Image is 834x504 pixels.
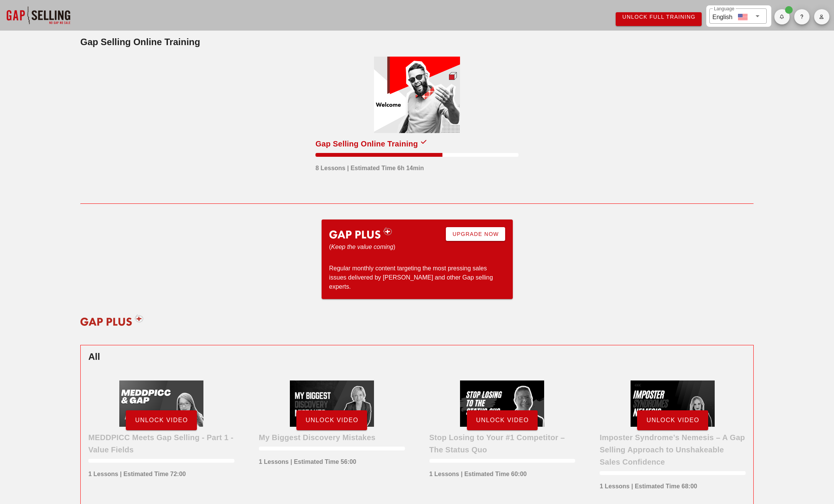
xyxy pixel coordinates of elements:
span: Unlock Full Training [622,14,696,20]
img: gap-plus-logo-red.svg [75,309,148,332]
div: Imposter Syndrome’s Nemesis – A Gap Selling Approach to Unshakeable Sales Confidence [600,431,746,468]
span: Unlock Video [476,417,529,424]
span: Upgrade Now [452,231,499,237]
i: Keep the value coming [331,244,393,250]
div: 8 Lessons | Estimated Time 6h 14min [315,160,424,173]
button: Unlock Video [637,410,708,430]
span: Badge [785,6,793,14]
div: Gap Selling Online Training [315,138,418,150]
span: Unlock Video [305,417,358,424]
button: Unlock Video [467,410,538,430]
div: MEDDPICC Meets Gap Selling - Part 1 - Value Fields [88,431,234,456]
img: gap-plus-logo.svg [324,221,397,244]
div: Stop Losing to Your #1 Competitor – The Status Quo [429,431,576,456]
div: 1 Lessons | Estimated Time 72:00 [88,466,186,479]
div: LanguageEnglish [709,8,767,24]
div: English [712,11,732,22]
div: Regular monthly content targeting the most pressing sales issues delivered by [PERSON_NAME] and o... [329,264,505,291]
label: Language [714,6,734,12]
div: 1 Lessons | Estimated Time 56:00 [259,454,356,467]
button: Unlock Video [126,410,197,430]
div: My Biggest Discovery Mistakes [259,431,376,444]
h2: All [88,350,746,364]
h2: Gap Selling Online Training [80,35,754,49]
span: Unlock Video [135,417,188,424]
div: 1 Lessons | Estimated Time 60:00 [429,466,527,479]
span: Unlock Video [646,417,699,424]
div: ( ) [329,242,397,252]
a: Upgrade Now [446,227,505,241]
div: 1 Lessons | Estimated Time 68:00 [600,478,697,491]
a: Unlock Full Training [616,12,702,26]
button: Unlock Video [296,410,367,430]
